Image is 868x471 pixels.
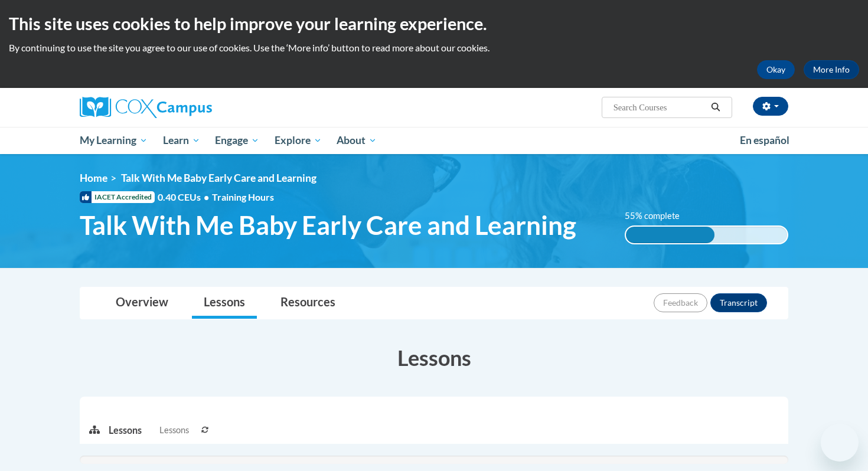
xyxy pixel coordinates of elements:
[80,133,148,148] span: My Learning
[80,343,788,372] h3: Lessons
[732,128,797,153] a: En español
[72,127,155,154] a: My Learning
[80,97,212,118] img: Cox Campus
[80,191,155,203] span: IACET Accredited
[707,100,725,115] button: Search
[163,133,200,148] span: Learn
[159,424,189,437] span: Lessons
[9,41,859,54] p: By continuing to use the site you agree to our use of cookies. Use the ‘More info’ button to read...
[269,287,347,319] a: Resources
[654,293,707,312] button: Feedback
[625,210,693,223] label: 55% complete
[62,127,806,154] div: Main menu
[753,97,788,116] button: Account Settings
[740,134,789,146] span: En español
[204,191,209,202] span: •
[104,287,180,319] a: Overview
[804,60,859,79] a: More Info
[337,133,377,148] span: About
[155,127,208,154] a: Learn
[80,97,304,118] a: Cox Campus
[212,191,274,202] span: Training Hours
[710,293,767,312] button: Transcript
[626,227,714,243] div: 55% complete
[9,12,859,35] h2: This site uses cookies to help improve your learning experience.
[80,210,576,241] span: Talk With Me Baby Early Care and Learning
[821,424,859,462] iframe: Button to launch messaging window
[757,60,795,79] button: Okay
[215,133,259,148] span: Engage
[275,133,322,148] span: Explore
[329,127,385,154] a: About
[207,127,267,154] a: Engage
[192,287,257,319] a: Lessons
[109,424,142,437] p: Lessons
[612,100,707,115] input: Search Courses
[158,191,212,204] span: 0.40 CEUs
[80,172,107,184] a: Home
[121,172,316,184] span: Talk With Me Baby Early Care and Learning
[267,127,329,154] a: Explore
